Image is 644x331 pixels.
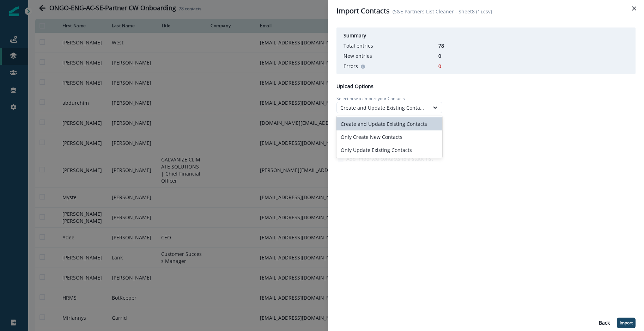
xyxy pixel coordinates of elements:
[595,318,614,328] button: Back
[336,6,390,16] p: Import Contacts
[438,42,474,49] p: 78
[344,42,373,49] p: Total entries
[336,96,442,102] p: Select how to import your Contacts
[620,320,633,325] p: Import
[336,130,442,143] div: Only Create New Contacts
[336,143,442,157] div: Only Update Existing Contacts
[628,3,640,14] button: Close
[336,82,373,90] p: Upload Options
[393,8,492,15] p: (S&E Partners List Cleaner - Sheet8 (1).csv)
[438,62,474,70] p: 0
[344,52,372,60] p: New entries
[599,320,610,326] p: Back
[344,62,358,70] p: Errors
[340,104,426,111] div: Create and Update Existing Contacts
[336,117,442,130] div: Create and Update Existing Contacts
[346,155,433,163] p: Add Imported contacts to a static list
[617,318,636,328] button: Import
[344,32,366,39] p: Summary
[438,52,474,60] p: 0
